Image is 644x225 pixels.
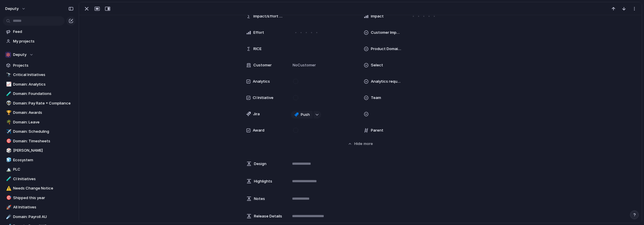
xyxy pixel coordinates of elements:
[6,119,10,125] div: 🌴
[6,176,10,182] div: 🧪
[3,165,76,174] a: 🏔️PLC
[13,157,74,163] span: Ecosystem
[253,46,261,52] span: RICE
[3,175,76,183] a: 🧪CI Initiatives
[5,6,19,12] span: deputy
[3,89,76,98] a: 🧪Domain: Foundations
[13,176,74,182] span: CI Initiatives
[5,204,11,210] button: 🚀
[5,82,11,87] button: 📈
[253,79,270,84] span: Analytics
[3,212,76,221] div: ☄️Domain: Payroll AU
[371,79,401,84] span: Analytics request type
[13,29,74,35] span: Feed
[3,146,76,155] a: 🎲[PERSON_NAME]
[3,194,76,202] a: 🎯Shipped this year
[5,185,11,191] button: ⚠️
[13,195,74,201] span: Shipped this year
[254,178,272,184] span: Highlights
[13,110,74,116] span: Domain: Awards
[6,100,10,107] div: 👽
[13,204,74,210] span: All Initiatives
[13,185,74,191] span: Needs Change Notice
[13,100,74,106] span: Domain: Pay Rate + Compliance
[3,99,76,108] a: 👽Domain: Pay Rate + Compliance
[13,119,74,125] span: Domain: Leave
[5,91,11,97] button: 🧪
[253,127,264,133] span: Award
[3,156,76,164] a: 🧊Ecosystem
[291,62,316,68] span: No Customer
[246,139,474,149] button: Hidemore
[291,111,313,118] button: Push
[6,185,10,192] div: ⚠️
[13,63,74,68] span: Projects
[5,157,11,163] button: 🧊
[3,27,76,36] a: Feed
[13,72,74,78] span: Critical Initiatives
[371,30,401,36] span: Customer Impact
[5,138,11,144] button: 🎯
[6,72,10,78] div: 🔭
[3,184,76,193] a: ⚠️Needs Change Notice
[5,110,11,116] button: 🏆
[253,111,260,117] span: Jira
[3,127,76,136] a: ✈️Domain: Scheduling
[5,166,11,172] button: 🏔️
[6,138,10,144] div: 🎯
[6,213,10,220] div: ☄️
[301,112,310,118] span: Push
[5,72,11,78] button: 🔭
[5,100,11,106] button: 👽
[6,128,10,135] div: ✈️
[253,30,264,36] span: Effort
[6,166,10,173] div: 🏔️
[6,147,10,154] div: 🎲
[371,95,381,101] span: Team
[13,82,74,87] span: Domain: Analytics
[6,81,10,88] div: 📈
[3,118,76,127] a: 🌴Domain: Leave
[253,62,272,68] span: Customer
[13,148,74,153] span: [PERSON_NAME]
[5,129,11,134] button: ✈️
[371,127,383,133] span: Parent
[3,108,76,117] a: 🏆Domain: Awards
[6,204,10,211] div: 🚀
[3,4,29,13] button: deputy
[3,137,76,146] div: 🎯Domain: Timesheets
[364,141,373,147] span: more
[5,148,11,153] button: 🎲
[5,176,11,182] button: 🧪
[6,194,10,201] div: 🎯
[6,91,10,97] div: 🧪
[13,214,74,220] span: Domain: Payroll AU
[371,62,383,68] span: Select
[254,196,265,202] span: Notes
[3,50,76,59] button: Deputy
[3,203,76,212] a: 🚀All Initiatives
[371,13,384,19] span: Impact
[5,214,11,220] button: ☄️
[13,38,74,44] span: My projects
[253,13,284,19] span: Impact/Effort Score
[254,161,266,167] span: Design
[13,91,74,97] span: Domain: Foundations
[6,157,10,163] div: 🧊
[13,129,74,134] span: Domain: Scheduling
[13,138,74,144] span: Domain: Timesheets
[5,195,11,201] button: 🎯
[371,46,401,52] span: Product Domain Area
